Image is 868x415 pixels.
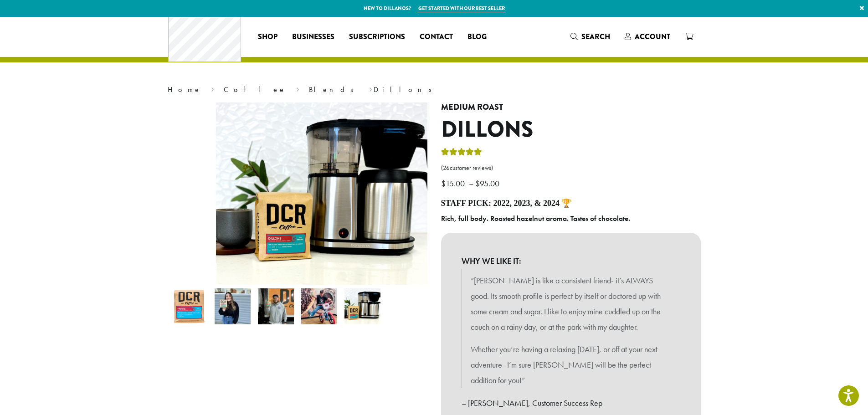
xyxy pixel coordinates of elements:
[309,85,360,94] a: Blends
[224,85,286,94] a: Coffee
[441,214,630,223] b: Rich, full body. Roasted hazelnut aroma. Tastes of chocolate.
[211,81,214,95] span: ›
[635,31,670,42] span: Account
[469,178,473,189] span: –
[296,81,299,95] span: ›
[471,342,671,388] p: Whether you’re having a relaxing [DATE], or off at your next adventure- I’m sure [PERSON_NAME] wi...
[168,84,701,95] nav: Breadcrumb
[369,81,372,95] span: ›
[462,395,680,411] p: – [PERSON_NAME], Customer Success Rep
[344,288,380,324] img: Dillons - Image 5
[441,178,467,189] bdi: 15.00
[441,199,701,209] h4: Staff Pick: 2022, 2023, & 2024 🏆
[443,164,450,172] span: 26
[168,85,201,94] a: Home
[441,102,701,113] h4: Medium Roast
[215,288,251,324] img: Dillons - Image 2
[349,31,405,43] span: Subscriptions
[581,31,610,42] span: Search
[563,29,617,44] a: Search
[475,178,502,189] bdi: 95.00
[441,164,701,173] a: (26customer reviews)
[475,178,480,189] span: $
[251,30,285,44] a: Shop
[171,288,207,324] img: Dillons
[467,31,487,43] span: Blog
[418,5,505,12] a: Get started with our best seller
[258,31,277,43] span: Shop
[462,253,680,269] b: WHY WE LIKE IT:
[292,31,334,43] span: Businesses
[301,288,337,324] img: David Morris picks Dillons for 2021
[441,117,701,143] h1: Dillons
[420,31,453,43] span: Contact
[441,147,482,160] div: Rated 5.00 out of 5
[258,288,294,324] img: Dillons - Image 3
[471,273,671,334] p: “[PERSON_NAME] is like a consistent friend- it’s ALWAYS good. Its smooth profile is perfect by it...
[441,178,446,189] span: $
